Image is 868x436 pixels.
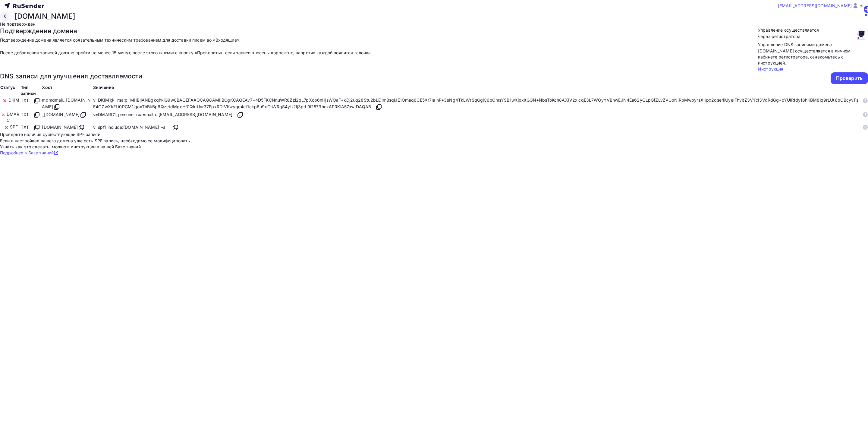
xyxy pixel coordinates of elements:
div: TXT [21,97,42,104]
div: TXT [21,124,42,131]
div: TXT [21,111,42,118]
a: Инструкция [758,66,783,71]
div: v=DKIM1;k=rsa;p=MIIBIjANBgkqhkiG9w0BAQEFAAOCAQ8AMIIBCgKCAQEAv7+4D5FKCNnuWR8Zzi2qL7pXob6nHjsWOaF+k... [93,97,860,110]
div: Значение [93,84,860,90]
span: DMARC [7,111,20,124]
div: v=spf1 include:[DOMAIN_NAME] ~all [93,124,860,131]
div: Управление DNS записями домена [DOMAIN_NAME] осуществляется в личном кабинете регистратора, ознак... [758,42,868,66]
div: _[DOMAIN_NAME] [42,111,93,118]
div: v=DMARC1; p=none; rua=mailto:[EMAIL_ADDRESS][DOMAIN_NAME] [93,111,860,118]
div: [DOMAIN_NAME] [42,124,93,131]
div: Управление осуществляется через регистратора [758,27,819,42]
div: Проверить [836,75,863,82]
span: DKIM [8,97,20,104]
a: [EMAIL_ADDRESS][DOMAIN_NAME] [778,2,864,9]
span: SPF [10,124,18,131]
div: Хост [42,84,93,90]
span: [EMAIL_ADDRESS][DOMAIN_NAME] [778,3,852,9]
div: mdmdmail._[DOMAIN_NAME] [42,97,93,110]
h2: [DOMAIN_NAME] [14,12,75,21]
div: Тип записи [21,84,42,97]
div: Статус [0,84,20,90]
